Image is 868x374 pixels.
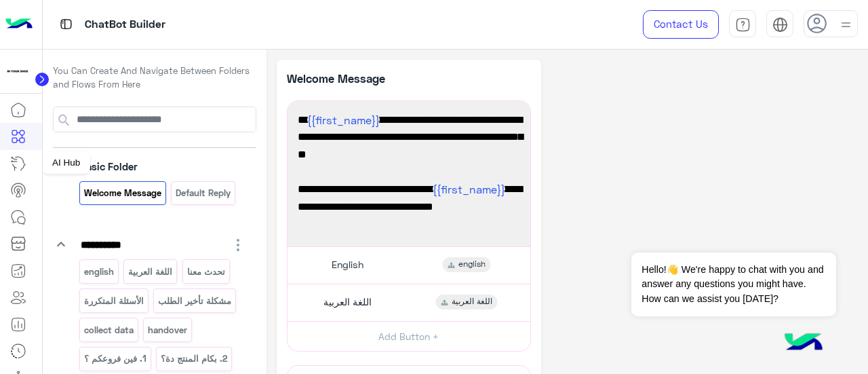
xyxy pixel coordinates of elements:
[436,295,498,310] div: اللغة العربية
[83,293,144,309] p: الأسئلة المتكررة
[298,181,520,215] span: أهلاً في 𝗜𝗡 𝗬𝗢𝗨𝗥 𝗦𝗛𝗢𝗘 😊 من فضلك اختر لغتك المفضلة للمتابعة.
[307,113,380,126] span: {{first_name}}
[175,185,232,201] p: Default reply
[85,16,165,34] p: ChatBot Builder
[83,322,134,338] p: collect data
[5,10,33,39] img: Logo
[127,264,174,280] p: اللغة العربية
[452,296,492,308] span: اللغة العربية
[643,10,719,39] a: Contact Us
[287,70,409,87] p: Welcome Message
[58,16,75,33] img: tab
[80,160,138,172] span: Basic Folder
[5,59,30,83] img: 923305001092802
[729,10,756,39] a: tab
[735,17,751,33] img: tab
[83,185,162,201] p: Welcome Message
[186,264,226,280] p: تحدث معنا
[160,351,229,367] p: 2. بكام المنتج دة؟
[323,296,372,308] span: اللغة العربية
[53,236,69,253] i: keyboard_arrow_down
[433,183,505,195] span: {{first_name}}
[288,321,530,352] button: Add Button +
[332,259,363,271] span: English
[83,264,115,280] p: english
[157,293,233,309] p: مشكلة تأخير الطلب
[83,351,147,367] p: 1. فين فروعكم ؟
[147,322,189,338] p: handover
[443,257,491,272] div: english
[780,320,827,367] img: hulul-logo.png
[772,17,788,33] img: tab
[631,253,835,316] span: Hello!👋 We're happy to chat with you and answer any questions you might have. How can we assist y...
[53,64,256,91] p: You Can Create And Navigate Between Folders and Flows From Here
[42,152,90,174] div: AI Hub
[298,111,520,164] span: Hi and welcome to 𝗜𝗡 𝗬𝗢𝗨𝗥 𝗦𝗛𝗢𝗘 😊— please choose your preferred language to continue.
[458,259,486,271] span: english
[837,16,854,33] img: profile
